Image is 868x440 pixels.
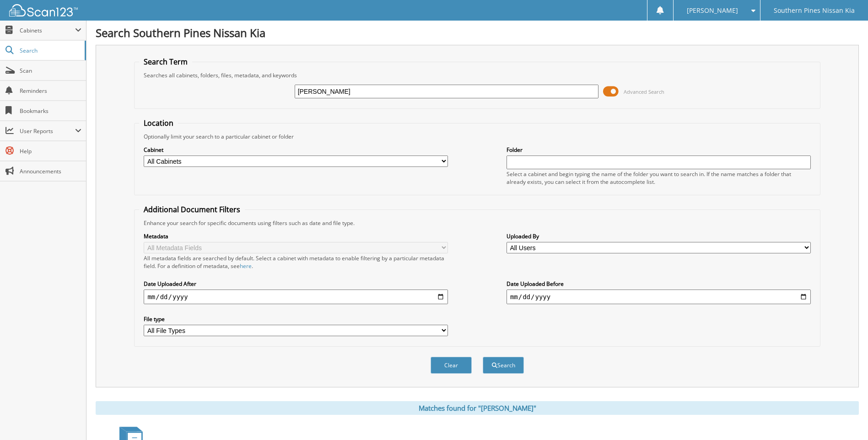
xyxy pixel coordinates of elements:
[240,262,252,270] a: here
[687,8,738,13] span: [PERSON_NAME]
[96,401,859,415] div: Matches found for "[PERSON_NAME]"
[507,146,811,154] label: Folder
[144,290,448,304] input: start
[507,290,811,304] input: end
[20,107,81,115] span: Bookmarks
[139,204,245,215] legend: Additional Document Filters
[20,27,75,34] span: Cabinets
[144,232,448,240] label: Metadata
[144,254,448,270] div: All metadata fields are searched by default. Select a cabinet with metadata to enable filtering b...
[144,146,448,154] label: Cabinet
[774,8,855,13] span: Southern Pines Nissan Kia
[20,47,80,54] span: Search
[507,280,811,288] label: Date Uploaded Before
[139,118,178,128] legend: Location
[9,4,78,16] img: scan123-logo-white.svg
[20,67,81,75] span: Scan
[139,219,815,227] div: Enhance your search for specific documents using filters such as date and file type.
[139,133,815,140] div: Optionally limit your search to a particular cabinet or folder
[20,167,81,175] span: Announcements
[20,87,81,95] span: Reminders
[139,57,192,67] legend: Search Term
[431,357,472,374] button: Clear
[507,170,811,186] div: Select a cabinet and begin typing the name of the folder you want to search in. If the name match...
[144,280,448,288] label: Date Uploaded After
[96,25,859,40] h1: Search Southern Pines Nissan Kia
[507,232,811,240] label: Uploaded By
[624,88,664,95] span: Advanced Search
[20,147,81,155] span: Help
[139,71,815,79] div: Searches all cabinets, folders, files, metadata, and keywords
[144,315,448,323] label: File type
[483,357,524,374] button: Search
[20,127,75,135] span: User Reports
